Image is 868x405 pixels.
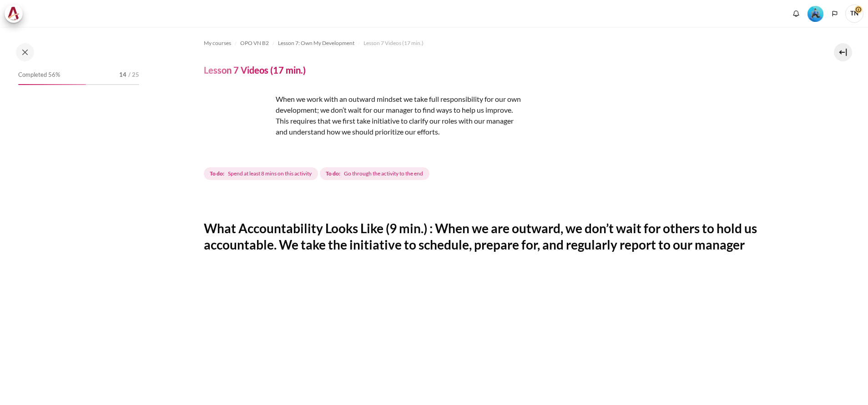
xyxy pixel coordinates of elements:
[240,38,269,49] a: OPO VN B2
[204,94,272,162] img: efg
[204,64,306,76] h4: Lesson 7 Videos (17 min.)
[7,7,20,20] img: Architeck
[845,5,863,23] a: User menu
[204,220,803,253] h2: What Accountability Looks Like (9 min.) : When we are outward, we don’t wait for others to hold u...
[119,70,126,80] span: 14
[204,36,803,50] nav: Navigation bar
[240,39,269,47] span: OPO VN B2
[204,94,522,137] p: When we work with an outward mindset we take full responsibility for our own development; we don’...
[128,70,139,80] span: / 25
[789,7,803,20] div: Show notification window with no new notifications
[5,5,27,23] a: Architeck Architeck
[278,38,354,49] a: Lesson 7: Own My Development
[845,5,863,23] span: TN
[828,7,842,20] button: Languages
[204,39,231,47] span: My courses
[18,70,60,80] span: Completed 56%
[18,84,86,85] div: 56%
[363,39,424,47] span: Lesson 7 Videos (17 min.)
[363,38,424,49] a: Lesson 7 Videos (17 min.)
[326,170,340,178] strong: To do:
[210,170,224,178] strong: To do:
[804,5,827,22] a: Level #3
[278,39,354,47] span: Lesson 7: Own My Development
[807,5,823,22] div: Level #3
[204,38,231,49] a: My courses
[807,6,823,22] img: Level #3
[228,170,312,178] span: Spend at least 8 mins on this activity
[204,165,431,182] div: Completion requirements for Lesson 7 Videos (17 min.)
[344,170,423,178] span: Go through the activity to the end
